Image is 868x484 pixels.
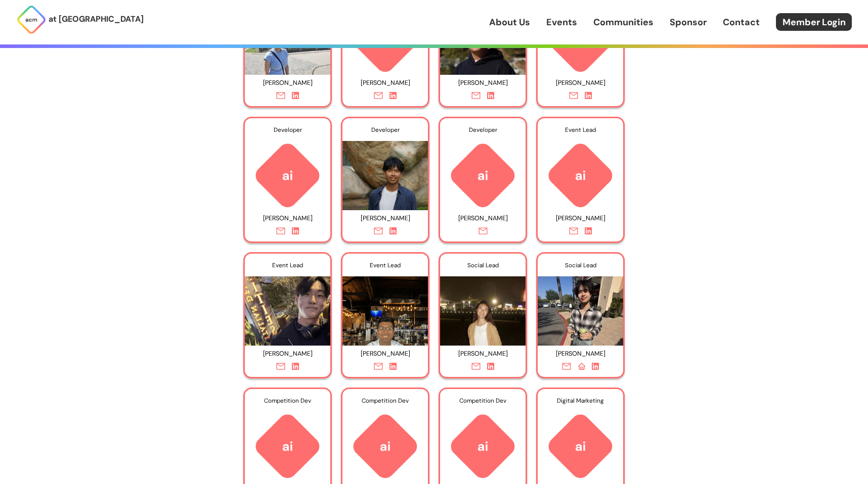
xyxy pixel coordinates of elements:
[342,268,428,346] img: Photo of Emanoel Agbayani
[538,412,623,481] img: ACM logo
[538,268,623,346] img: Photo of Havyn Nguyen
[342,389,428,412] div: Competition Dev
[249,346,326,362] p: [PERSON_NAME]
[342,133,428,210] img: Photo of Jaden Seangmany
[347,346,423,362] p: [PERSON_NAME]
[542,346,619,362] p: [PERSON_NAME]
[440,268,526,346] img: Photo of Sophia Zhu
[245,141,330,210] img: ACM logo
[542,211,619,226] p: [PERSON_NAME]
[49,13,144,26] p: at [GEOGRAPHIC_DATA]
[440,254,526,277] div: Social Lead
[776,13,852,31] a: Member Login
[440,118,526,141] div: Developer
[347,211,423,226] p: [PERSON_NAME]
[445,211,521,226] p: [PERSON_NAME]
[538,141,623,210] img: ACM logo
[347,75,423,91] p: [PERSON_NAME]
[249,75,326,91] p: [PERSON_NAME]
[342,254,428,277] div: Event Lead
[440,389,526,412] div: Competition Dev
[245,254,330,277] div: Event Lead
[538,118,623,141] div: Event Lead
[16,5,144,35] a: at [GEOGRAPHIC_DATA]
[342,118,428,141] div: Developer
[245,412,330,481] img: ACM logo
[670,16,707,29] a: Sponsor
[245,389,330,412] div: Competition Dev
[723,16,760,29] a: Contact
[245,118,330,141] div: Developer
[538,254,623,277] div: Social Lead
[249,211,326,226] p: [PERSON_NAME]
[440,141,526,210] img: ACM logo
[342,412,428,481] img: ACM logo
[546,16,577,29] a: Events
[245,268,330,346] img: Photo of Edmund Bu
[538,389,623,412] div: Digital Marketing
[440,412,526,481] img: ACM logo
[593,16,654,29] a: Communities
[445,346,521,362] p: [PERSON_NAME]
[489,16,530,29] a: About Us
[542,75,619,91] p: [PERSON_NAME]
[445,75,521,91] p: [PERSON_NAME]
[16,5,47,35] img: ACM Logo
